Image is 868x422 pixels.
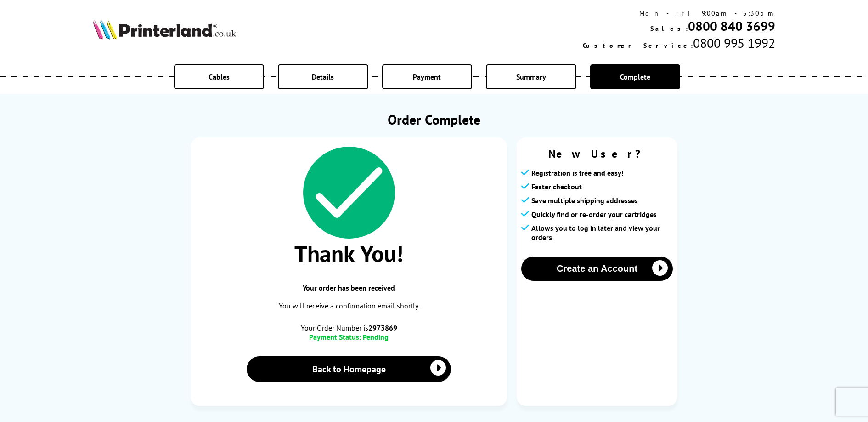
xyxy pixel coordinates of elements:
span: Customer Service: [583,41,693,50]
span: Your Order Number is [200,323,498,332]
span: Cables [209,72,230,81]
span: Pending [363,332,389,342]
a: Back to Homepage [247,356,451,382]
span: Thank You! [200,239,498,268]
span: Quickly find or re-order your cartridges [531,210,657,219]
span: Your order has been received [200,283,498,292]
span: Payment Status: [309,332,361,342]
span: New User? [521,147,673,161]
span: 0800 995 1992 [693,34,775,51]
h1: Order Complete [191,110,677,128]
span: Faster checkout [531,182,582,191]
span: Allows you to log in later and view your orders [531,223,673,242]
span: Sales: [650,24,688,33]
span: Complete [620,72,650,81]
span: Payment [413,72,441,81]
span: Details [312,72,334,81]
b: 2973869 [368,323,397,332]
button: Create an Account [521,257,673,281]
div: Mon - Fri 9:00am - 5:30pm [583,9,775,17]
img: Printerland Logo [93,19,236,40]
p: You will receive a confirmation email shortly. [200,300,498,312]
span: Summary [516,72,546,81]
a: 0800 840 3699 [688,17,775,34]
span: Registration is free and easy! [531,168,624,177]
span: Save multiple shipping addresses [531,196,638,205]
